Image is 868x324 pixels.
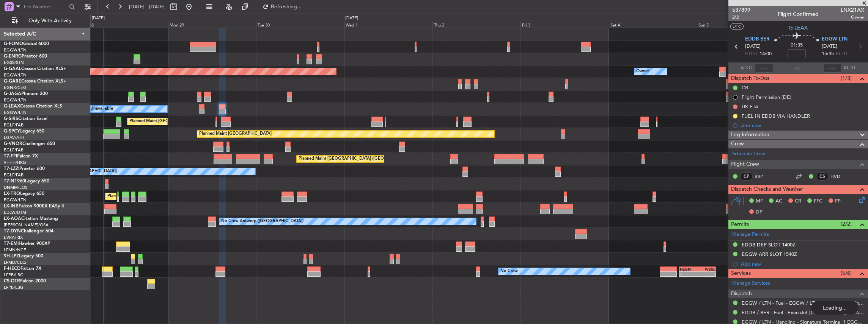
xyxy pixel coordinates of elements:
span: G-FOMO [4,42,23,46]
div: Fri 3 [520,21,609,28]
a: G-SPCYLegacy 650 [4,129,44,134]
span: G-GARE [4,79,21,84]
a: Manage Permits [732,231,769,238]
div: No Crew Antwerp ([GEOGRAPHIC_DATA]) [221,216,303,227]
span: [DATE] - [DATE] [129,3,165,10]
a: EDDB / BER - Fuel - ExecuJet [GEOGRAPHIC_DATA] Fuel via Valcora EDDB / SXF [742,309,864,316]
a: G-ENRGPraetor 600 [4,54,47,59]
a: CS-DTRFalcon 2000 [4,279,46,283]
div: CB [742,84,748,91]
div: Planned Maint [GEOGRAPHIC_DATA] ([GEOGRAPHIC_DATA]) [107,191,227,202]
span: LX-INB [4,204,19,209]
a: LX-INBFalcon 900EX EASy II [4,204,64,209]
span: ETOT [745,50,758,58]
div: Sun 5 [697,21,785,28]
a: EGLF/FAB [4,147,24,153]
div: [DATE] [345,15,358,22]
span: LX-AOA [4,217,21,221]
a: EGGW / LTN - Fuel - EGGW / LTN - LEA Fuel via Signature in EGGW [742,300,864,306]
span: T7-N1960 [4,179,25,184]
span: G-SIRS [4,117,18,121]
span: G-ENRG [4,54,22,59]
span: 14:00 [759,50,772,58]
span: (2/2) [841,220,852,228]
a: G-GAALCessna Citation XLS+ [4,67,66,71]
a: EGNR/CEG [4,85,27,90]
span: G-LEAX [789,24,808,32]
span: EGGW LTN [822,36,848,43]
div: UK ETA [742,103,758,110]
div: Mon 29 [168,21,256,28]
div: EDDB DEP SLOT 1400Z [742,241,796,248]
span: EDDB BER [745,36,769,43]
span: Owner [841,14,864,20]
div: Planned Maint [GEOGRAPHIC_DATA] ([GEOGRAPHIC_DATA]) [299,153,418,165]
div: CP [740,172,753,181]
input: Trip Number [23,1,67,12]
span: 9H-LPZ [4,254,19,259]
div: A/C Unavailable [82,103,113,115]
a: EGGW/LTN [4,110,27,115]
a: LX-TROLegacy 650 [4,192,44,196]
a: EGLF/FAB [4,122,24,128]
a: EVRA/RIX [4,235,23,240]
span: Crew [731,140,744,148]
div: Thu 2 [432,21,520,28]
a: EGGW/LTN [4,72,27,78]
span: G-JAGA [4,92,21,96]
span: LX-TRO [4,192,20,196]
div: Sat 4 [609,21,697,28]
span: Dispatch [731,290,752,298]
a: LFPB/LBG [4,285,24,290]
span: AC [775,198,782,205]
div: CS [816,172,829,181]
span: G-LEAX [4,104,20,109]
span: MF [756,198,763,205]
span: T7-DYN [4,229,21,234]
div: Tue 30 [256,21,344,28]
div: Sun 28 [80,21,168,28]
span: DP [756,209,763,216]
div: FUEL IN EDDB VIA HANDLER [742,113,810,119]
span: [DATE] [745,43,761,50]
a: EGSS/STN [4,60,24,65]
a: F-HECDFalcon 7X [4,266,41,271]
a: G-SIRSCitation Excel [4,117,47,121]
span: T7-LZZI [4,167,19,171]
a: T7-LZZIPraetor 600 [4,167,45,171]
a: DNMM/LOS [4,185,27,190]
div: No Crew [500,266,518,277]
a: Manage Services [732,280,770,287]
a: HVD [830,173,848,180]
div: Owner [636,66,649,77]
a: LFMD/CEQ [4,260,26,265]
div: Flight Confirmed [778,10,819,18]
span: FFC [814,198,822,205]
a: EDLW/DTM [4,210,26,215]
div: Flight Permission (DE) [742,94,791,100]
span: ELDT [836,50,848,58]
a: T7-DYNChallenger 604 [4,229,53,234]
span: 537899 [732,6,750,14]
a: G-FOMOGlobal 6000 [4,42,49,46]
span: 2/2 [732,14,750,20]
span: ATOT [741,64,753,72]
span: 01:35 [791,42,803,49]
span: [DATE] [822,43,837,50]
span: Refreshing... [270,4,302,9]
span: G-VNOR [4,142,22,146]
a: EGGW/LTN [4,197,27,203]
a: LFPB/LBG [4,272,24,278]
input: --:-- [755,64,773,73]
span: CR [795,198,801,205]
button: UTC [730,23,744,30]
span: T7-FFI [4,154,17,159]
span: 15:35 [822,50,834,58]
a: LFMN/NCE [4,247,26,253]
span: Only With Activity [20,18,80,23]
a: T7-N1960Legacy 650 [4,179,49,184]
div: Planned Maint [GEOGRAPHIC_DATA] [199,128,272,140]
a: T7-FFIFalcon 7X [4,154,38,159]
a: VHHH/HKG [4,160,26,165]
div: Add new [741,261,864,267]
